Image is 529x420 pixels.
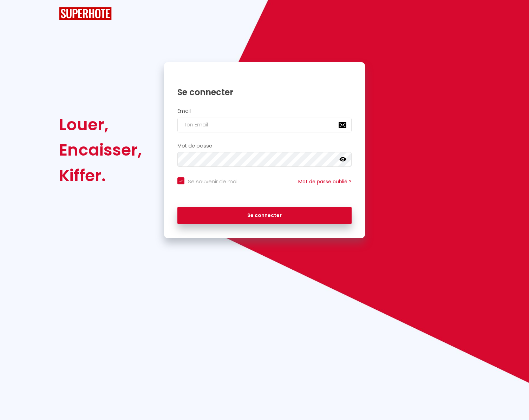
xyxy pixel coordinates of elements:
[6,3,27,24] button: Ouvrir le widget de chat LiveChat
[59,137,142,163] div: Encaisser,
[177,87,352,98] h1: Se connecter
[59,7,112,20] img: SuperHote logo
[59,163,142,188] div: Kiffer.
[177,143,352,149] h2: Mot de passe
[298,178,352,185] a: Mot de passe oublié ?
[59,112,142,137] div: Louer,
[177,118,352,132] input: Ton Email
[177,207,352,224] button: Se connecter
[177,108,352,114] h2: Email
